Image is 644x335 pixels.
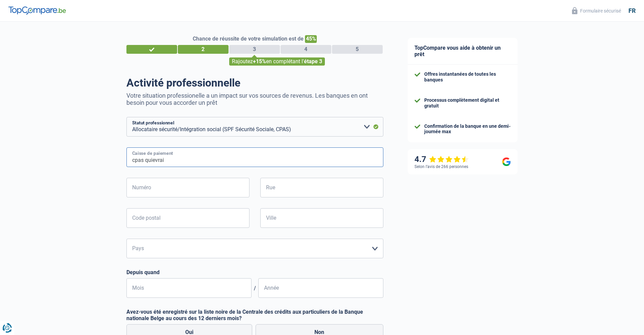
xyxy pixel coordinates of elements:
div: 3 [229,45,280,54]
div: Confirmation de la banque en une demi-journée max [424,123,511,135]
button: Formulaire sécurisé [568,5,625,16]
label: Avez-vous été enregistré sur la liste noire de la Centrale des crédits aux particuliers de la Ban... [126,309,383,321]
div: 1 [126,45,177,54]
span: / [252,285,258,291]
span: Chance de réussite de votre simulation est de [193,35,304,42]
img: TopCompare Logo [8,6,66,15]
div: 4.7 [414,154,469,164]
div: Selon l’avis de 266 personnes [414,164,468,169]
div: 2 [178,45,229,54]
span: étape 3 [304,58,322,65]
span: +15% [253,58,266,65]
div: 5 [332,45,383,54]
div: TopCompare vous aide à obtenir un prêt [408,38,518,65]
p: Votre situation professionelle a un impact sur vos sources de revenus. Les banques en ont besoin ... [126,92,383,106]
div: Processus complètement digital et gratuit [424,97,511,109]
div: fr [628,7,636,15]
input: AAAA [258,278,383,298]
h1: Activité professionnelle [126,76,383,89]
span: 45% [305,35,317,43]
div: Offres instantanées de toutes les banques [424,71,511,83]
input: MM [126,278,252,298]
div: Rajoutez en complétant l' [229,57,325,66]
div: 4 [281,45,331,54]
label: Depuis quand [126,269,383,276]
